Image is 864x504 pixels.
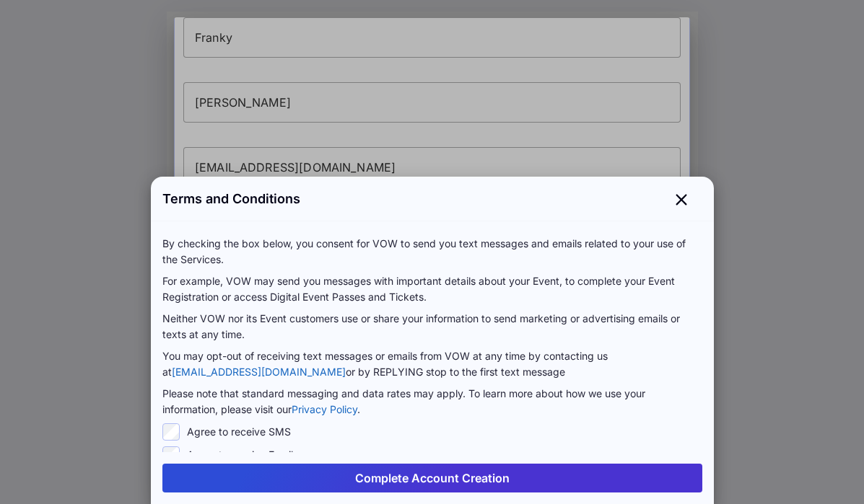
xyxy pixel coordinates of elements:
[187,448,298,462] label: Agree to receive Emails
[162,189,300,208] span: Terms and Conditions
[187,425,291,439] label: Agree to receive SMS
[162,311,702,342] p: Neither VOW nor its Event customers use or share your information to send marketing or advertisin...
[172,366,346,378] a: [EMAIL_ADDRESS][DOMAIN_NAME]
[162,273,702,305] p: For example, VOW may send you messages with important details about your Event, to complete your ...
[162,464,702,492] button: Complete Account Creation
[162,386,702,417] p: Please note that standard messaging and data rates may apply. To learn more about how we use your...
[162,236,702,268] p: By checking the box below, you consent for VOW to send you text messages and emails related to yo...
[162,348,702,380] p: You may opt-out of receiving text messages or emails from VOW at any time by contacting us at or ...
[292,403,357,415] a: Privacy Policy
